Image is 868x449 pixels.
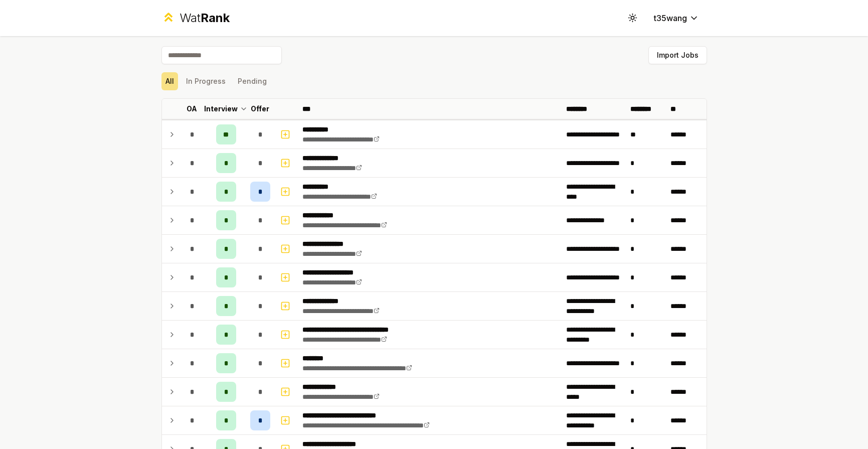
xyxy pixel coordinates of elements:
a: WatRank [161,10,230,26]
p: Offer [251,104,269,114]
span: Rank [201,11,230,25]
button: All [161,72,178,90]
span: t35wang [654,12,687,24]
button: In Progress [182,72,230,90]
button: Import Jobs [648,46,707,64]
button: t35wang [646,9,707,27]
div: Wat [180,10,230,26]
p: Interview [204,104,238,114]
button: Pending [234,72,271,90]
p: OA [187,104,197,114]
